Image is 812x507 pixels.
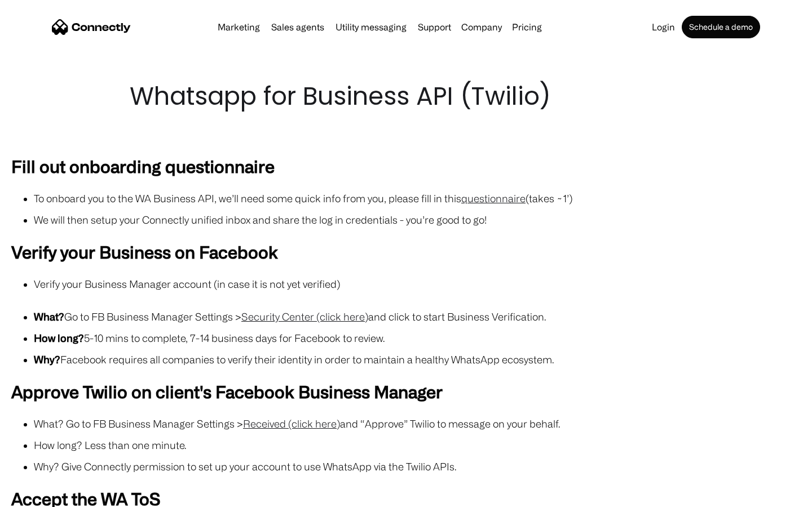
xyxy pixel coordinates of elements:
strong: Approve Twilio on client's Facebook Business Manager [11,382,443,401]
a: Sales agents [267,23,329,32]
li: Facebook requires all companies to verify their identity in order to maintain a healthy WhatsApp ... [34,352,801,367]
a: Utility messaging [331,23,411,32]
li: Verify your Business Manager account (in case it is not yet verified) [34,276,801,292]
li: We will then setup your Connectly unified inbox and share the log in credentials - you’re good to... [34,212,801,228]
a: Login [647,23,679,32]
a: Received (click here) [243,418,340,429]
li: Go to FB Business Manager Settings > and click to start Business Verification. [34,309,801,324]
a: Pricing [507,23,546,32]
strong: Why? [34,354,60,365]
a: Schedule a demo [682,16,760,38]
ul: Language list [23,487,68,503]
strong: What? [34,311,64,322]
a: Support [413,23,456,32]
li: To onboard you to the WA Business API, we’ll need some quick info from you, please fill in this (... [34,190,801,206]
strong: Fill out onboarding questionnaire [11,157,275,176]
a: Security Center (click here) [241,311,368,322]
li: What? Go to FB Business Manager Settings > and “Approve” Twilio to message on your behalf. [34,416,801,432]
a: Marketing [213,23,264,32]
strong: How long? [34,332,84,344]
h1: Whatsapp for Business API (Twilio) [130,79,682,114]
li: 5-10 mins to complete, 7-14 business days for Facebook to review. [34,330,801,346]
aside: Language selected: English [11,487,68,503]
strong: Verify your Business on Facebook [11,242,278,261]
div: Company [461,19,502,35]
li: How long? Less than one minute. [34,437,801,453]
li: Why? Give Connectly permission to set up your account to use WhatsApp via the Twilio APIs. [34,459,801,474]
a: questionnaire [461,193,526,204]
